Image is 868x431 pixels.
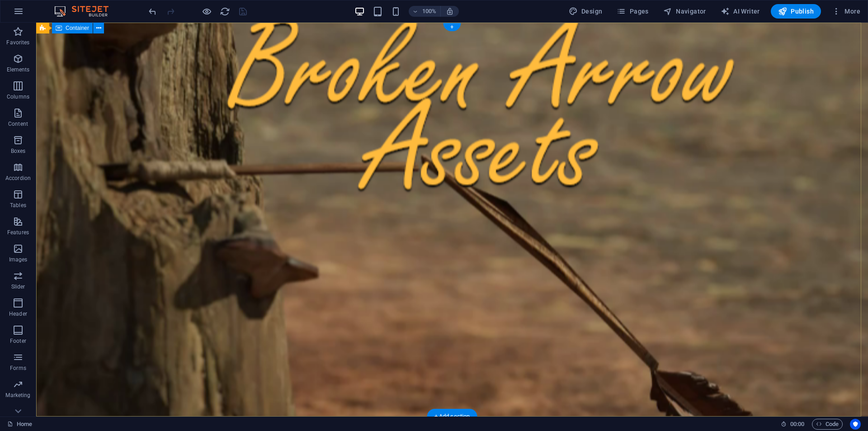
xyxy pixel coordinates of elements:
p: Tables [10,202,26,209]
span: Container [66,25,89,31]
p: Accordion [5,175,31,182]
button: AI Writer [717,4,764,19]
span: : [797,421,798,427]
button: Design [565,4,606,19]
div: + Add section [427,409,477,424]
button: Navigator [660,4,710,19]
div: + [443,23,461,31]
h6: Session time [781,419,805,430]
span: Pages [617,7,648,16]
button: Click here to leave preview mode and continue editing [201,6,212,17]
p: Columns [7,93,29,100]
p: Slider [11,283,25,290]
p: Favorites [6,39,29,46]
span: AI Writer [721,7,760,16]
img: Editor Logo [52,6,120,17]
p: Content [8,120,28,128]
p: Images [9,256,28,263]
button: 100% [409,6,441,17]
p: Marketing [5,392,30,399]
p: Elements [7,66,30,73]
i: On resize automatically adjust zoom level to fit chosen device. [446,7,454,15]
button: More [828,4,864,19]
div: Design (Ctrl+Alt+Y) [565,4,606,19]
span: Design [569,7,603,16]
p: Forms [10,365,26,372]
a: Click to cancel selection. Double-click to open Pages [7,419,32,430]
button: undo [147,6,158,17]
p: Header [9,310,27,317]
p: Footer [10,337,26,345]
span: Code [816,419,839,430]
p: Boxes [11,147,26,155]
button: Publish [771,4,821,19]
span: 00 00 [790,419,804,430]
button: Usercentrics [850,419,861,430]
button: reload [219,6,230,17]
span: Publish [778,7,814,16]
button: Pages [613,4,652,19]
i: Reload page [220,6,230,17]
button: Code [812,419,843,430]
i: Undo: Delete elements (Ctrl+Z) [147,6,158,17]
h6: 100% [422,6,437,17]
p: Features [7,229,29,236]
span: Navigator [663,7,706,16]
span: More [832,7,860,16]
